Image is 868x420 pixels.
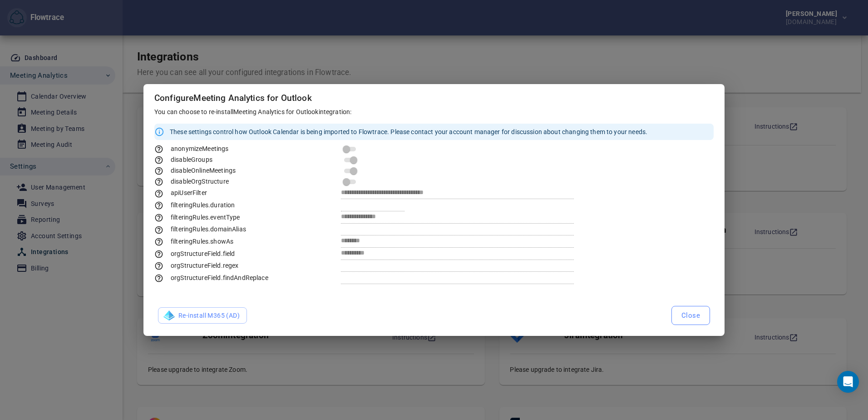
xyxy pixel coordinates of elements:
[154,156,212,163] span: Disable group resolution at the API fetch stage
[154,189,207,196] span: Filter users by group name or object ID (user data filter) - Example: "flowtrace-pilot-users@comp...
[163,310,175,321] img: Logo
[671,306,710,325] button: Close
[154,274,268,281] span: Find and replace rule to org structure field(s) at the API fetch stage (data filter) - Example: {...
[154,107,714,116] p: You can choose to re-install Meeting Analytics for Outlook integration:
[154,93,714,104] h5: Configure Meeting Analytics for Outlook
[154,225,246,233] span: Domain alias to resolve users as (data filter). Example: 'domain.co.uk' would match users from th...
[154,178,229,185] span: Disable org structure resolution at the API fetch stage (privacy filter)
[154,214,240,221] span: Event type
[154,250,235,257] span: Org structure field to use at the API fetch stage (supports multi-field construct) - Example: "de...
[837,371,859,393] div: Open Intercom Messenger
[165,310,240,321] span: Re-install M365 (AD)
[154,262,238,269] span: Applies a regex rule to org structure field(s) at the API fetch stage (data filter)
[170,124,647,140] div: These settings control how Outlook Calendar is being imported to Flowtrace. Please contact your a...
[154,167,236,174] span: Disable Outlook online meeting at the API fetch stage - Requires a client side policy update via ...
[154,238,233,245] span: Show as filtering at the API fetch stage (data filter)
[154,145,229,152] span: Anonymize all meeting subjects at the API fetch stage (privacy filter)
[158,307,247,324] button: LogoRe-install M365 (AD)
[681,310,700,321] span: Close
[154,201,235,209] span: Meeting duration in minutes filter at the API fetch stage (data filter)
